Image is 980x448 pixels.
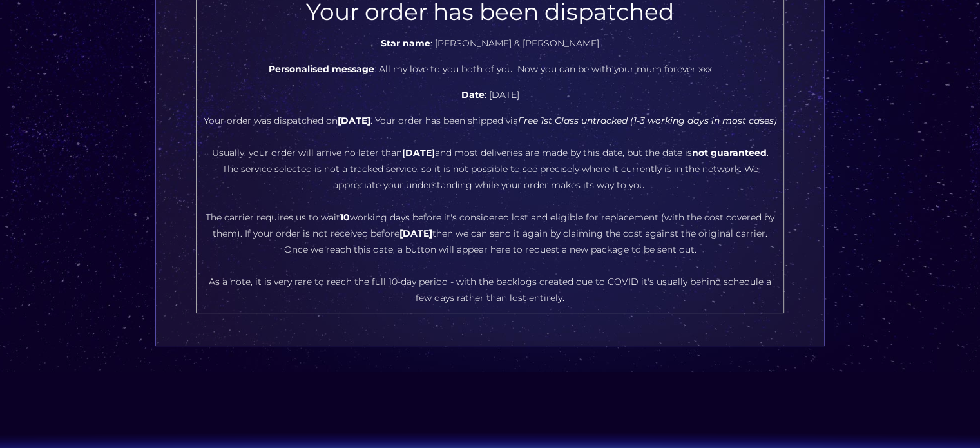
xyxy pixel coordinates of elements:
b: Date [461,89,484,101]
b: 10 [340,211,350,223]
b: [DATE] [337,115,370,126]
b: not guaranteed [691,147,766,159]
b: Personalised message [268,63,374,75]
b: [DATE] [401,147,434,159]
p: : [DATE] [203,87,777,103]
b: [DATE] [399,228,432,239]
b: Star name [381,37,430,49]
p: : All my love to you both of you. Now you can be with your mum forever xxx [203,61,777,77]
p: : [PERSON_NAME] & [PERSON_NAME] [203,35,777,52]
i: Free 1st Class untracked (1-3 working days in most cases) [517,115,776,126]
